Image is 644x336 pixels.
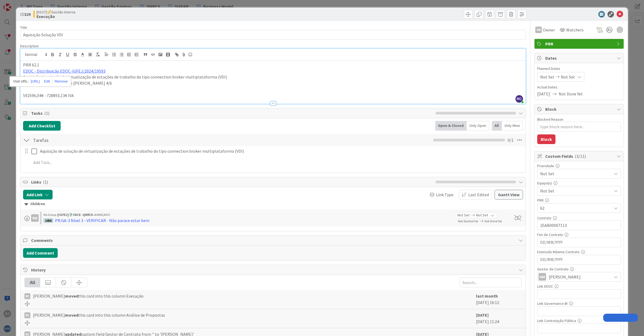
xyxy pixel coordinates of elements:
[40,148,522,154] p: Aquisição de solução de virtualização de estações de trabalho do tipo connection broker multiplat...
[65,293,78,299] b: moved
[65,312,78,318] b: moved
[24,201,522,207] div: Children
[543,27,555,33] span: Owner
[545,153,614,159] span: Custom Fields
[537,267,621,271] div: Gestor de Contrato
[476,312,522,325] div: [DATE] 11:24
[31,179,433,185] span: Links
[508,137,514,143] span: 0 / 1
[540,238,618,247] input: DD/MM/YYYY
[23,190,53,199] button: Add Link
[537,66,621,72] span: Planned Dates
[459,190,492,199] button: Last Edited
[23,74,523,80] p: Aquisição de solução de virtualização de estações de trabalho do tipo connection broker multiplat...
[31,110,433,116] span: Tasks
[476,212,488,218] span: Not Set
[537,250,621,254] div: Extensão Máxima Contrato
[436,191,453,198] span: Link Type
[23,248,58,258] button: Add Comment
[458,219,478,223] span: Not Started Yet
[24,12,31,17] b: 329
[561,74,575,80] span: Not Set
[20,30,526,40] input: type card name here...
[468,191,489,198] span: Last Edited
[24,293,30,299] div: RC
[485,219,502,223] span: Not Done Yet
[476,312,489,318] b: [DATE]
[540,74,554,80] span: Not Set
[23,62,523,68] p: PRR 62.1
[43,179,48,185] span: ( 1 )
[467,121,489,131] div: Only Open
[33,293,144,299] span: [PERSON_NAME] this card into this column Execução
[23,92,523,99] p: 592596,04€ - 728893,13€ IVA
[502,121,523,131] div: Only Mine
[31,135,152,145] input: Add Checklist...
[535,27,542,33] div: RN
[458,212,470,218] span: Not Set
[537,164,621,168] div: Prioridade
[476,293,498,299] b: last month
[537,284,621,288] div: Link EDOC
[545,106,614,112] span: Block
[537,198,621,202] div: PRR
[545,41,614,47] span: PRR
[435,121,467,131] div: Open & Closed
[31,214,39,222] div: RN
[537,134,555,144] button: Block
[537,117,563,122] label: Blocked Reason
[545,55,614,61] span: Dates
[540,255,618,264] input: DD/MM/YYYY
[537,319,621,323] div: Link Contratação Pública
[25,278,40,287] div: All
[537,181,621,185] div: Equipa(s)
[33,312,165,318] span: [PERSON_NAME] this card into this column Análise de Propostas
[31,78,40,85] a: [URL]
[23,68,105,74] a: EDOC - Distribuição EDOC-IGFEJ/2024/19593
[540,188,612,194] span: Not Set
[537,91,550,97] span: [DATE]
[20,11,31,17] span: ID
[44,110,49,116] span: ( 1 )
[57,213,94,217] b: [IGFEJ]🛡️CNCS - QNRCS ›
[23,80,523,86] p: Notificação da Adjudicação [PERSON_NAME] 4/6
[43,213,57,217] span: No Group ›
[36,14,75,19] b: Execução
[20,44,39,48] span: Description
[23,121,61,131] button: Add Checklist
[24,312,30,318] div: RC
[549,274,581,280] span: [PERSON_NAME]
[537,84,621,90] span: Actual Dates
[94,213,110,217] span: AVANÇADO
[20,25,27,30] label: Title
[476,293,522,306] div: [DATE] 16:12
[537,302,621,305] div: Link Governance BI
[36,10,75,14] span: [DSST]🧭Gestão Interna
[575,153,586,159] span: ( 3/11 )
[492,121,502,131] div: All
[539,273,546,281] div: HM
[31,267,516,273] span: History
[559,91,583,97] span: Not Done Yet
[566,27,584,33] span: Watchers
[31,237,516,244] span: Comments
[55,217,149,224] div: PR.GA-3 Nível 3 - VERIFICAR - Não parace estar bem
[537,233,621,237] div: Fim de Contrato
[459,278,522,287] input: Search...
[515,95,523,103] span: RC
[495,190,523,199] button: Gantt View
[540,170,609,177] span: Not Set
[540,205,612,211] span: 62
[43,218,53,223] div: 1458
[537,216,551,220] label: Contrato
